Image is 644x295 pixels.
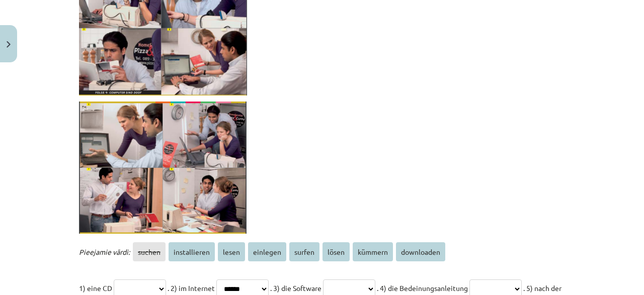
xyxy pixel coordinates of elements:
[168,283,215,292] span: . 2) im Internet
[270,283,321,292] span: . 3) die Software
[218,242,245,261] span: lesen
[248,242,286,261] span: einlegen
[289,242,319,261] span: surfen
[323,242,350,261] span: lösen
[169,242,215,261] span: installieren
[396,242,445,261] span: downloaden
[79,283,112,292] span: 1) eine CD
[377,283,468,292] span: . 4) die Bedeinungsanleitung
[353,242,393,261] span: kümmern
[7,41,11,48] img: icon-close-lesson-0947bae3869378f0d4975bcd49f059093ad1ed9edebbc8119c70593378902aed.svg
[133,242,166,261] span: suchen
[79,247,130,256] span: Pieejamie vārdi:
